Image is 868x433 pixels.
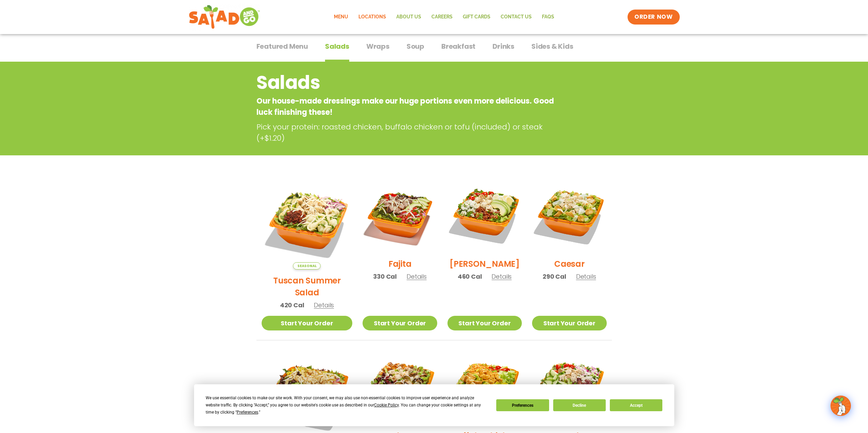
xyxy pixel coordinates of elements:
a: Locations [353,9,391,25]
a: Start Your Order [363,316,437,330]
img: Product photo for Greek Salad [532,351,606,425]
img: Product photo for Cobb Salad [447,179,522,253]
span: Preferences [237,410,258,415]
div: Tabbed content [256,39,612,62]
span: Details [576,272,596,281]
span: Seasonal [293,262,321,269]
span: 420 Cal [280,300,304,310]
a: Start Your Order [532,316,606,330]
h2: Salads [256,69,557,96]
span: 460 Cal [458,272,482,281]
h2: [PERSON_NAME] [450,258,520,270]
a: Start Your Order [262,316,353,330]
a: Menu [329,9,353,25]
span: Wraps [366,41,389,51]
button: Accept [610,399,662,411]
h2: Fajita [388,258,412,270]
span: Drinks [492,41,514,51]
a: Start Your Order [447,316,522,330]
span: Salads [325,41,349,51]
span: Details [314,301,334,309]
h2: Tuscan Summer Salad [262,275,353,298]
a: About Us [391,9,426,25]
span: 330 Cal [373,272,397,281]
nav: Menu [329,9,559,25]
span: Details [407,272,427,281]
img: Product photo for Caesar Salad [532,179,606,253]
button: Decline [553,399,606,411]
span: ORDER NOW [634,13,673,21]
img: wpChatIcon [831,396,850,415]
a: ORDER NOW [628,10,679,25]
img: Product photo for Buffalo Chicken Salad [447,351,522,425]
span: Soup [407,41,424,51]
p: Our house-made dressings make our huge portions even more delicious. Good luck finishing these! [256,95,557,118]
h2: Caesar [554,258,585,270]
span: Breakfast [441,41,475,51]
span: 290 Cal [543,272,566,281]
a: GIFT CARDS [458,9,496,25]
span: Featured Menu [256,41,308,51]
button: Preferences [496,399,549,411]
a: FAQs [537,9,559,25]
p: Pick your protein: roasted chicken, buffalo chicken or tofu (included) or steak (+$1.20) [256,121,560,144]
a: Careers [426,9,458,25]
a: Contact Us [496,9,537,25]
img: Product photo for Fajita Salad [363,179,437,253]
div: Cookie Consent Prompt [194,384,674,426]
img: Product photo for Tuscan Summer Salad [262,179,353,269]
img: new-SAG-logo-768×292 [189,3,261,31]
div: We use essential cookies to make our site work. With your consent, we may also use non-essential ... [206,395,488,416]
span: Cookie Policy [374,403,399,407]
img: Product photo for Roasted Autumn Salad [363,351,437,425]
span: Details [491,272,512,281]
span: Sides & Kids [531,41,573,51]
